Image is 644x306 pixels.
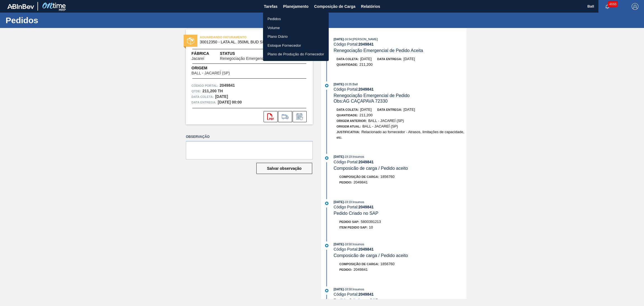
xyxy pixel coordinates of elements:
a: Plano Diário [263,32,329,41]
a: Plano de Produção do Fornecedor [263,50,329,59]
a: Pedidos [263,15,329,23]
a: Estoque Fornecedor [263,41,329,50]
a: Volume [263,23,329,32]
